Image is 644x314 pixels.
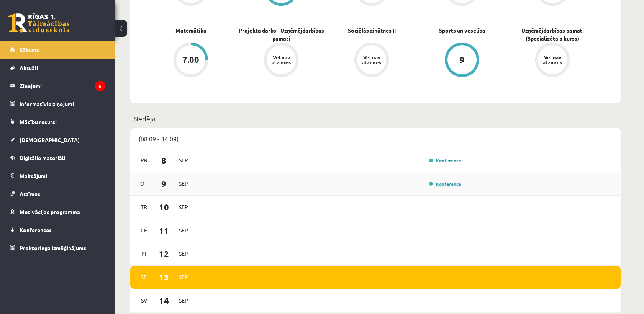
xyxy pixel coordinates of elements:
[417,43,507,78] a: 9
[10,221,105,239] a: Konferences
[10,77,105,95] a: Ziņojumi5
[152,294,176,307] span: 14
[10,203,105,221] a: Motivācijas programma
[146,43,236,78] a: 7.00
[20,95,105,113] legend: Informatīvie ziņojumi
[10,95,105,113] a: Informatīvie ziņojumi
[20,118,57,125] span: Mācību resursi
[175,224,192,236] span: Sep
[136,178,152,190] span: Ot
[133,113,618,124] p: Nedēļa
[20,167,105,185] legend: Maksājumi
[348,26,396,34] a: Sociālās zinātnes II
[10,185,105,203] a: Atzīmes
[152,154,176,167] span: 8
[152,201,176,213] span: 10
[10,167,105,185] a: Maksājumi
[361,55,382,65] div: Vēl nav atzīmes
[136,201,152,213] span: Tr
[152,271,176,283] span: 13
[20,190,40,197] span: Atzīmes
[326,43,417,78] a: Vēl nav atzīmes
[20,208,80,215] span: Motivācijas programma
[20,226,52,233] span: Konferences
[136,248,152,260] span: Pi
[175,201,192,213] span: Sep
[8,13,70,33] a: Rīgas 1. Tālmācības vidusskola
[429,157,461,164] a: Konference
[20,46,39,53] span: Sākums
[460,56,465,64] div: 9
[507,26,598,43] a: Uzņēmējdarbības pamati (Specializētais kurss)
[20,136,80,143] span: [DEMOGRAPHIC_DATA]
[20,64,38,71] span: Aktuāli
[175,26,206,34] a: Matemātika
[95,81,105,91] i: 5
[10,41,105,59] a: Sākums
[136,224,152,236] span: Ce
[152,177,176,190] span: 9
[175,294,192,306] span: Sep
[136,154,152,166] span: Pr
[182,56,199,64] div: 7.00
[10,239,105,257] a: Proktoringa izmēģinājums
[10,131,105,149] a: [DEMOGRAPHIC_DATA]
[10,59,105,77] a: Aktuāli
[542,55,563,65] div: Vēl nav atzīmes
[20,244,86,251] span: Proktoringa izmēģinājums
[236,26,326,43] a: Projekta darbs - Uzņēmējdarbības pamati
[10,149,105,167] a: Digitālie materiāli
[152,224,176,237] span: 11
[175,178,192,190] span: Sep
[136,271,152,283] span: Se
[439,26,485,34] a: Sports un veselība
[152,247,176,260] span: 12
[236,43,326,78] a: Vēl nav atzīmes
[175,154,192,166] span: Sep
[270,55,292,65] div: Vēl nav atzīmes
[20,77,105,95] legend: Ziņojumi
[20,154,65,161] span: Digitālie materiāli
[429,181,461,187] a: Konference
[136,294,152,306] span: Sv
[175,248,192,260] span: Sep
[507,43,598,78] a: Vēl nav atzīmes
[130,128,621,149] div: (08.09 - 14.09)
[175,271,192,283] span: Sep
[10,113,105,131] a: Mācību resursi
